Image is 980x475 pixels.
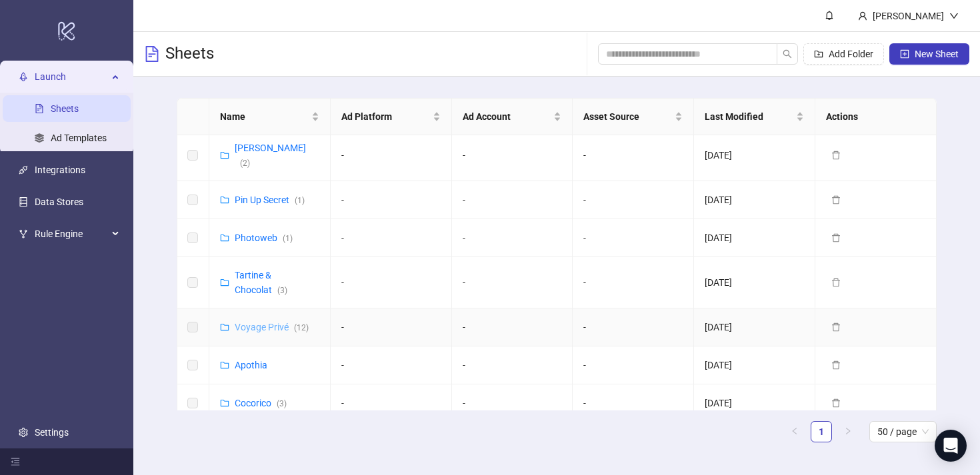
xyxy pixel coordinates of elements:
[220,195,229,205] span: folder
[235,233,293,243] a: Photoweb(1)
[220,398,229,408] span: folder
[784,421,805,442] li: Previous Page
[209,99,331,135] th: Name
[19,72,28,81] span: rocket
[331,308,452,346] td: -
[867,9,949,23] div: [PERSON_NAME]
[283,234,293,243] span: ( 1 )
[294,323,309,332] span: ( 12 )
[889,43,969,65] button: New Sheet
[831,151,841,160] span: delete
[235,398,287,408] a: Cocorico(3)
[791,427,799,435] span: left
[831,398,841,408] span: delete
[35,221,108,247] span: Rule Engine
[463,109,551,124] span: Ad Account
[694,99,815,135] th: Last Modified
[452,130,573,181] td: -
[220,360,229,370] span: folder
[869,421,937,442] div: Page Size
[831,360,841,370] span: delete
[35,427,69,438] a: Settings
[811,421,832,442] li: 1
[220,109,309,124] span: Name
[277,286,287,295] span: ( 3 )
[35,63,108,90] span: Launch
[331,384,452,422] td: -
[452,384,573,422] td: -
[694,308,815,346] td: [DATE]
[858,11,867,21] span: user
[815,99,937,135] th: Actions
[573,130,694,181] td: -
[144,46,160,62] span: file-text
[573,219,694,257] td: -
[11,457,20,466] span: menu-fold
[829,49,873,59] span: Add Folder
[452,346,573,384] td: -
[220,151,229,160] span: folder
[51,103,79,114] a: Sheets
[803,43,884,65] button: Add Folder
[331,257,452,308] td: -
[220,233,229,242] span: folder
[573,257,694,308] td: -
[19,229,28,238] span: fork
[165,43,214,65] h3: Sheets
[240,159,250,168] span: ( 2 )
[35,197,83,207] a: Data Stores
[573,346,694,384] td: -
[220,278,229,287] span: folder
[949,11,959,21] span: down
[694,219,815,257] td: [DATE]
[277,399,287,408] span: ( 3 )
[331,99,452,135] th: Ad Platform
[235,360,267,370] a: Apothia
[814,49,823,59] span: folder-add
[295,196,305,205] span: ( 1 )
[573,384,694,422] td: -
[705,109,793,124] span: Last Modified
[331,130,452,181] td: -
[783,49,792,59] span: search
[831,233,841,242] span: delete
[784,421,805,442] button: left
[331,219,452,257] td: -
[452,219,573,257] td: -
[844,427,852,435] span: right
[694,181,815,219] td: [DATE]
[452,99,573,135] th: Ad Account
[831,322,841,332] span: delete
[935,430,967,462] div: Open Intercom Messenger
[837,421,859,442] button: right
[694,257,815,308] td: [DATE]
[583,109,672,124] span: Asset Source
[452,308,573,346] td: -
[900,49,909,59] span: plus-square
[573,99,694,135] th: Asset Source
[235,195,305,205] a: Pin Up Secret(1)
[35,165,85,175] a: Integrations
[573,308,694,346] td: -
[694,384,815,422] td: [DATE]
[235,143,306,168] a: [PERSON_NAME](2)
[331,181,452,219] td: -
[837,421,859,442] li: Next Page
[452,257,573,308] td: -
[694,346,815,384] td: [DATE]
[331,346,452,384] td: -
[235,270,287,295] a: Tartine & Chocolat(3)
[235,322,309,332] a: Voyage Privé(12)
[341,109,430,124] span: Ad Platform
[573,181,694,219] td: -
[915,49,959,59] span: New Sheet
[452,181,573,219] td: -
[694,130,815,181] td: [DATE]
[220,322,229,332] span: folder
[877,422,929,442] span: 50 / page
[831,278,841,287] span: delete
[811,422,831,442] a: 1
[51,133,107,143] a: Ad Templates
[831,195,841,205] span: delete
[825,11,834,20] span: bell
